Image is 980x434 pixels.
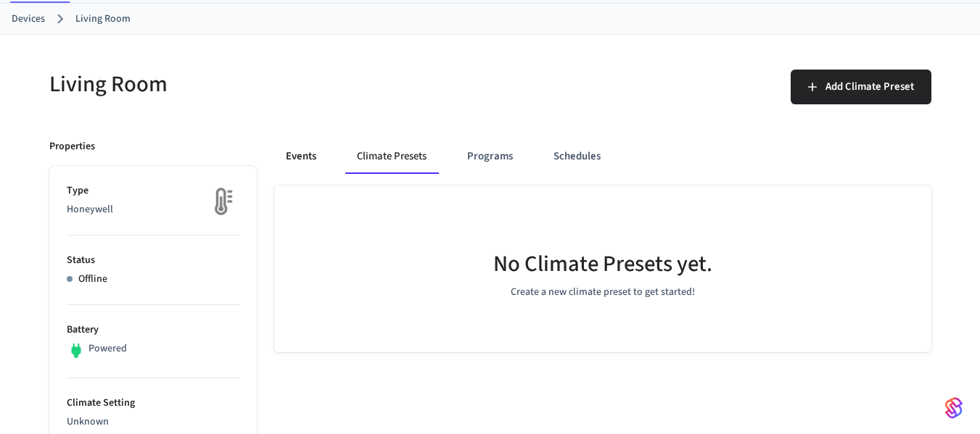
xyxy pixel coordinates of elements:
[67,396,239,411] p: Climate Setting
[456,139,524,174] button: Programs
[67,202,239,217] p: Honeywell
[75,12,131,27] a: Living Room
[49,139,95,154] p: Properties
[67,253,239,268] p: Status
[78,272,107,287] p: Offline
[67,322,239,338] p: Battery
[493,249,712,279] h5: No Climate Presets yet.
[825,78,914,96] span: Add Climate Preset
[12,12,45,27] a: Devices
[945,396,963,420] img: SeamLogoGradient.69752ec5.svg
[88,341,127,356] p: Powered
[345,139,438,174] button: Climate Presets
[67,183,239,199] p: Type
[274,139,328,174] button: Events
[542,139,612,174] button: Schedules
[511,285,695,300] p: Create a new climate preset to get started!
[791,70,931,104] button: Add Climate Preset
[203,183,239,220] img: thermostat_fallback
[67,414,239,430] p: Unknown
[49,70,482,99] h5: Living Room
